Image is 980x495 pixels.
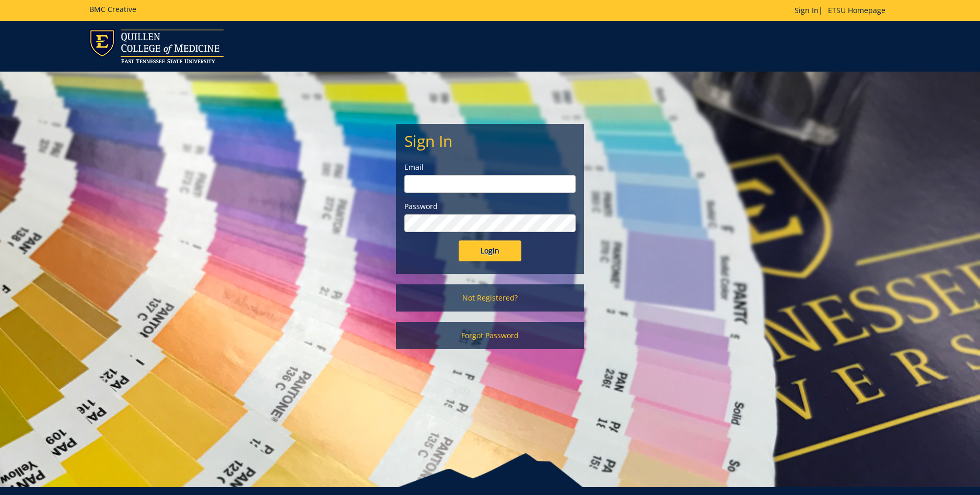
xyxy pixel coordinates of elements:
p: | [795,5,891,16]
h2: Sign In [404,132,576,149]
a: ETSU Homepage [823,5,891,15]
input: Login [459,240,521,261]
label: Password [404,201,576,212]
label: Email [404,162,576,172]
a: Not Registered? [396,284,584,312]
a: Sign In [795,5,819,15]
a: Forgot Password [396,322,584,349]
img: ETSU logo [89,29,224,63]
h5: BMC Creative [89,5,136,13]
